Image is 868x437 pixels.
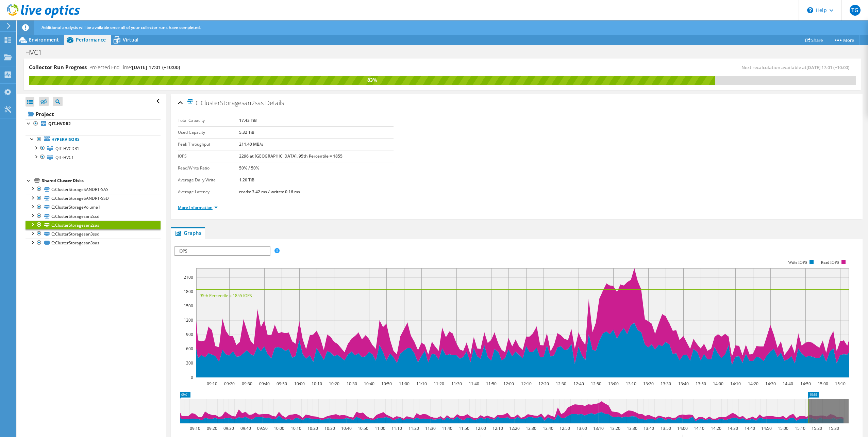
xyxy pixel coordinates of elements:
text: 15:20 [811,425,822,431]
text: 12:10 [521,381,531,387]
text: 09:40 [259,381,269,387]
text: 11:50 [458,425,469,431]
text: 12:50 [559,425,570,431]
span: C:ClusterStoragesan2sas [187,99,264,107]
a: Share [800,35,828,45]
text: 11:00 [399,381,409,387]
text: 09:30 [223,425,234,431]
span: Virtual [123,36,138,43]
text: 13:40 [678,381,688,387]
text: 12:30 [525,425,536,431]
text: 10:00 [273,425,284,431]
b: 50% / 50% [239,165,259,171]
b: 5.32 TiB [239,129,254,135]
text: 09:50 [276,381,287,387]
span: IOPS [175,247,269,255]
text: 14:40 [782,381,793,387]
text: 09:30 [241,381,252,387]
a: Project [26,109,161,119]
span: [DATE] 17:01 (+10:00) [132,64,180,70]
text: 10:20 [329,381,339,387]
text: 12:00 [475,425,486,431]
div: 83% [29,76,715,84]
text: 11:30 [451,381,462,387]
a: QIT-HVCDR1 [26,144,161,153]
text: 13:40 [643,425,654,431]
text: 13:00 [576,425,587,431]
text: 14:20 [711,425,721,431]
text: 13:00 [608,381,618,387]
text: 11:40 [468,381,479,387]
text: 12:50 [590,381,601,387]
text: 09:20 [224,381,234,387]
span: Details [265,99,284,107]
text: 14:30 [727,425,738,431]
span: TG [850,5,861,16]
a: C:ClusterStorageVolume1 [26,203,161,212]
text: 15:30 [828,425,839,431]
text: 09:10 [189,425,200,431]
span: Performance [76,36,106,43]
b: 1.20 TiB [239,177,254,183]
span: QIT-HVC1 [55,155,74,160]
text: 0 [191,374,193,380]
b: 2296 at [GEOGRAPHIC_DATA], 95th Percentile = 1855 [239,153,343,159]
text: 2100 [184,274,193,280]
svg: \n [807,7,813,13]
text: 11:20 [408,425,419,431]
label: Total Capacity [178,117,239,124]
text: Read IOPS [821,260,839,265]
text: 11:10 [416,381,427,387]
a: C:ClusterStoragesan3ssd [26,229,161,238]
text: 1200 [184,317,193,323]
span: Additional analysis will be available once all of your collector runs have completed. [41,25,201,30]
text: 14:50 [761,425,771,431]
b: reads: 3.42 ms / writes: 0.16 ms [239,189,300,195]
text: 13:20 [643,381,653,387]
text: 09:20 [206,425,217,431]
text: 12:40 [573,381,584,387]
text: 11:20 [433,381,444,387]
text: 10:40 [341,425,351,431]
text: 11:30 [425,425,435,431]
label: IOPS [178,153,239,160]
text: 10:50 [381,381,391,387]
a: Hypervisors [26,135,161,144]
h1: HVC1 [22,49,52,56]
text: 13:50 [695,381,706,387]
text: 12:10 [492,425,503,431]
text: 14:10 [694,425,704,431]
text: 10:40 [364,381,374,387]
a: More [828,35,859,45]
text: 10:20 [307,425,318,431]
text: 12:20 [538,381,549,387]
text: 1500 [184,303,193,309]
h4: Projected End Time: [89,64,180,71]
text: 10:30 [346,381,357,387]
text: 14:30 [765,381,775,387]
span: QIT-HVCDR1 [55,146,79,151]
text: 14:20 [748,381,758,387]
text: 11:40 [441,425,452,431]
text: 09:50 [257,425,267,431]
text: 900 [186,331,193,337]
a: More Information [178,205,218,210]
text: 10:10 [290,425,301,431]
b: 211.40 MB/s [239,141,263,147]
text: 300 [186,360,193,366]
text: 09:40 [240,425,251,431]
text: 15:00 [778,425,788,431]
text: 600 [186,346,193,352]
text: 15:10 [795,425,805,431]
text: 11:10 [391,425,402,431]
label: Peak Throughput [178,141,239,148]
text: 10:30 [324,425,335,431]
span: Graphs [174,229,201,236]
text: 13:50 [660,425,671,431]
text: 11:50 [486,381,496,387]
text: 14:40 [744,425,755,431]
text: 13:10 [593,425,603,431]
text: 13:10 [625,381,636,387]
text: Write IOPS [788,260,807,265]
text: 14:00 [713,381,723,387]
